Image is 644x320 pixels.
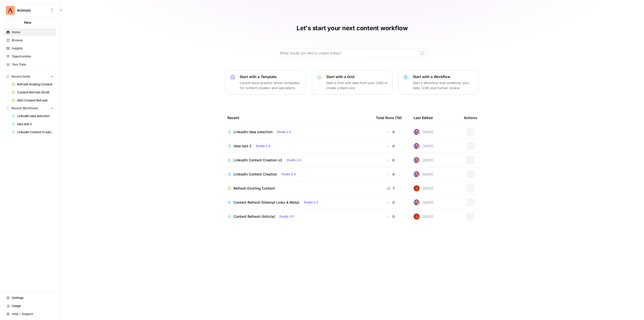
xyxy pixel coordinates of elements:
span: idea test 2 [17,122,54,126]
div: [DATE] [414,129,433,135]
div: 0 [376,172,406,177]
span: Recent Workflows [12,106,38,111]
p: Launch best-practice driven templates for content creation and operations [240,80,302,90]
span: Your Data [12,62,54,67]
img: erg4ip7zmrmc8e5ms3nyz8p46hz7 [414,214,420,220]
a: Browse [4,36,56,44]
a: Content Refresh (Internal Links & Meta)Studio 2.0 [227,199,368,205]
img: 6puihir5v8umj4c82kqcaj196fcw [414,157,420,163]
span: Studio 2.0 [256,144,270,148]
span: idea test 2 [233,144,252,149]
div: 0 [376,214,406,219]
img: erg4ip7zmrmc8e5ms3nyz8p46hz7 [414,185,420,191]
span: LinkedIn Content Creation v2 [17,130,54,134]
div: [DATE] [414,143,433,149]
img: 6puihir5v8umj4c82kqcaj196fcw [414,199,420,205]
button: Start with a WorkflowStart a Workflow that combines your data, LLMs and human review [398,70,479,95]
div: 7 [376,186,406,191]
span: Content Refresh (Grid) [17,90,54,95]
span: Refresh Existing Content [233,186,275,191]
a: Opportunities [4,52,56,60]
a: LinkedIn Content Creation v2Studio 2.0 [227,157,368,163]
input: What would you like to create today? [280,51,418,56]
p: Start with a Template [240,74,302,79]
img: Animalz Logo [6,6,15,15]
div: [DATE] [414,171,433,177]
span: Animalz [17,8,47,13]
span: Usage [12,304,54,308]
span: LinkedIn idea selection [233,129,272,134]
div: 0 [376,129,406,134]
a: Refresh Existing Content [227,186,368,191]
a: Home [4,28,56,36]
p: Start a Grid with data from your CMS or create a blank one [326,80,388,90]
span: Refresh Existing Content [17,82,54,87]
a: Insights [4,44,56,52]
div: 0 [376,144,406,149]
span: Browse [12,38,54,43]
button: New [4,19,56,26]
button: Start with a GridStart a Grid with data from your CMS or create a blank one [312,70,392,95]
div: Recent [227,111,368,125]
span: LinkedIn Content Creation v2 [233,158,282,163]
button: Start with a TemplateLaunch best-practice driven templates for content creation and operations [225,70,306,95]
span: Recent Grids [12,74,30,79]
div: [DATE] [414,185,433,191]
span: Studio 2.0 [279,214,294,219]
span: LinkedIn idea selection [17,114,54,118]
span: Studio 2.0 [281,172,296,176]
a: Content Refresh (Article)Studio 2.0 [227,214,368,220]
span: Help + Support [12,312,54,316]
a: Your Data [4,60,56,68]
div: Last Edited [414,111,433,125]
span: Studio 2.0 [304,200,318,205]
a: LinkedIn idea selection [9,112,56,120]
a: idea test 2 [9,120,56,128]
span: Insights [12,46,54,51]
img: 6puihir5v8umj4c82kqcaj196fcw [414,143,420,149]
a: LinkedIn idea selectionStudio 2.0 [227,129,368,135]
span: AEO Content Refresh [17,98,54,103]
button: Recent Workflows [4,104,56,112]
a: Settings [4,294,56,302]
div: 0 [376,200,406,205]
span: Content Refresh (Internal Links & Meta) [233,200,299,205]
div: 0 [376,158,406,163]
a: LinkedIn Content Creation v2 [9,128,56,136]
img: 6puihir5v8umj4c82kqcaj196fcw [414,129,420,135]
span: Home [12,30,54,34]
a: idea test 2Studio 2.0 [227,143,368,149]
span: Studio 2.0 [277,130,291,134]
div: [DATE] [414,214,433,220]
a: Refresh Existing Content [9,80,56,88]
p: Start a Workflow that combines your data, LLMs and human review [413,80,475,90]
p: Start with a Workflow [413,74,475,79]
img: 6puihir5v8umj4c82kqcaj196fcw [414,171,420,177]
p: Start with a Grid [326,74,388,79]
a: Usage [4,302,56,310]
div: [DATE] [414,157,433,163]
a: Content Refresh (Grid) [9,88,56,96]
a: AEO Content Refresh [9,96,56,104]
span: Opportunities [12,54,54,59]
div: Actions [464,111,477,125]
span: Settings [12,296,54,300]
span: Studio 2.0 [287,158,301,162]
span: New [24,20,31,25]
button: Recent Grids [4,73,56,80]
h1: Let's start your next content workflow [297,24,408,32]
div: Total Runs (7d) [376,111,402,125]
span: LinkedIn Content Creation [233,172,277,177]
div: [DATE] [414,199,433,205]
button: Help + Support [4,310,56,318]
span: Content Refresh (Article) [233,214,275,219]
a: LinkedIn Content CreationStudio 2.0 [227,171,368,177]
button: Workspace: Animalz [4,4,56,17]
